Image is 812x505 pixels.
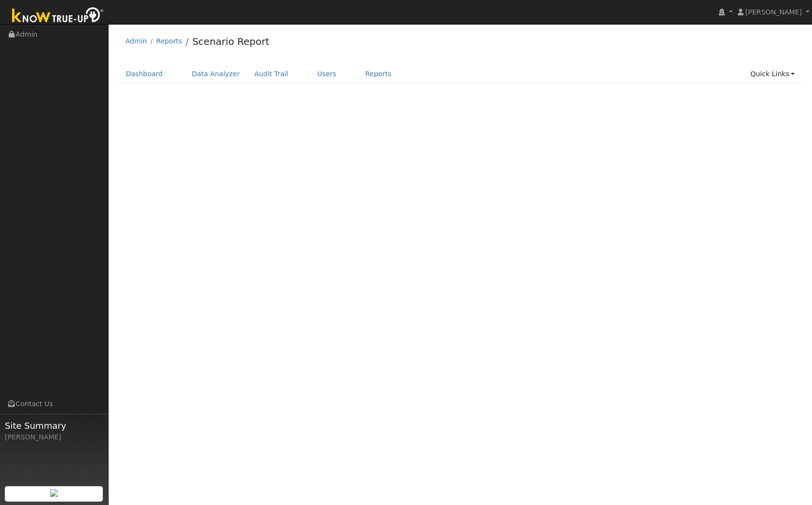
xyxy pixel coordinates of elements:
a: Dashboard [119,65,170,83]
a: Audit Trail [247,65,295,83]
img: Know True-Up [7,5,109,27]
a: Data Analyzer [184,65,247,83]
span: [PERSON_NAME] [745,8,802,16]
a: Users [310,65,344,83]
a: Reports [156,37,182,45]
div: [PERSON_NAME] [5,432,103,442]
img: retrieve [50,489,58,497]
a: Quick Links [743,65,802,83]
span: Site Summary [5,419,103,432]
a: Admin [126,37,147,45]
a: Reports [358,65,399,83]
a: Scenario Report [192,36,269,47]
